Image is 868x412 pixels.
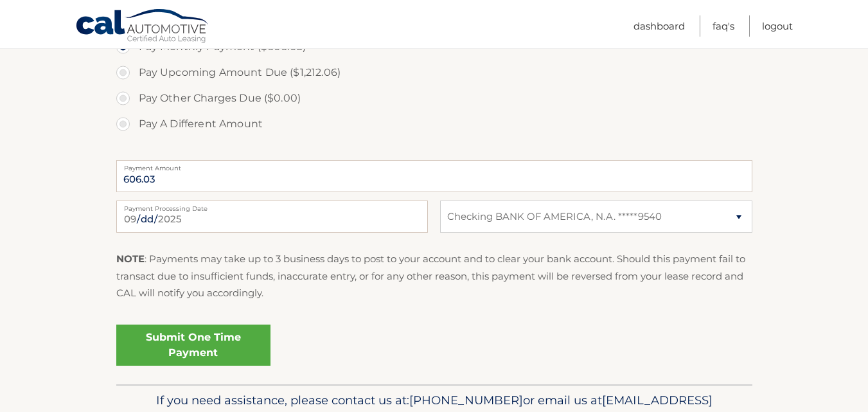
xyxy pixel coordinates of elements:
[633,15,685,37] a: Dashboard
[75,8,210,46] a: Cal Automotive
[116,160,752,170] label: Payment Amount
[116,201,428,211] label: Payment Processing Date
[116,325,270,366] a: Submit One Time Payment
[762,15,793,37] a: Logout
[116,201,428,233] input: Payment Date
[116,251,752,301] p: : Payments may take up to 3 business days to post to your account and to clear your bank account....
[713,15,734,37] a: FAQ's
[409,393,523,408] span: [PHONE_NUMBER]
[116,253,145,265] strong: NOTE
[116,111,752,137] label: Pay A Different Amount
[116,85,752,111] label: Pay Other Charges Due ($0.00)
[116,160,752,192] input: Payment Amount
[116,60,752,85] label: Pay Upcoming Amount Due ($1,212.06)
